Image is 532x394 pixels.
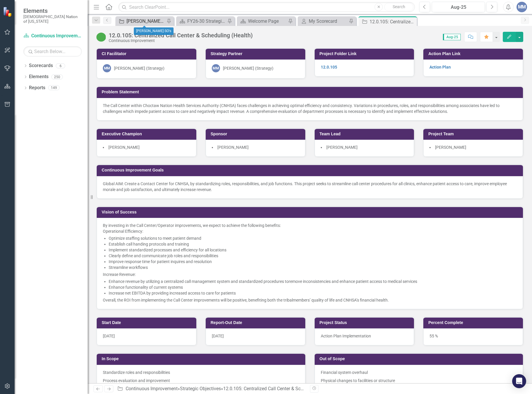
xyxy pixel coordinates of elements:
[109,38,253,43] div: Continuous Improvement
[217,145,249,150] span: [PERSON_NAME]
[109,265,148,270] span: Streamline workflows
[103,298,293,302] span: Overall, the ROI from implementing the Call Center improvements will be positive, benefiting both...
[102,168,520,172] h3: Continuous Improvement Goals
[212,64,220,72] div: MM
[512,374,526,388] div: Open Intercom Messenger
[109,290,517,296] p: ​
[309,17,347,25] div: My Scorecard
[134,27,174,35] div: [PERSON_NAME] SO's
[109,285,183,290] span: Enhance functionality of current systems
[109,253,517,259] p: ​
[102,210,520,214] h3: Vision of Success
[109,265,517,270] p: ​
[320,321,411,325] h3: Project Status
[248,17,287,25] div: Welcome Page
[321,377,517,385] p: Physical changes to facilities or structure​
[223,386,336,391] div: 12.0.105: Centralized Call Center & Scheduling (Health)
[103,64,111,72] div: MM
[320,52,411,56] h3: Project Folder Link
[102,52,193,56] h3: CI Facilitator
[320,357,520,361] h3: Out of Scope
[370,18,415,25] div: 12.0.105: Centralized Call Center & Scheduling (Health)
[223,65,273,71] div: [PERSON_NAME] (Strategy)
[109,259,212,264] span: Improve response time for patient inquires and resolution
[51,74,63,79] div: 250
[238,17,287,25] a: Welcome Page
[23,46,82,57] input: Search Below...
[211,52,302,56] h3: Strategy Partner
[109,248,226,252] span: Implement standardized processes and efficiency for all locations
[180,386,221,391] a: Strategic Objectives
[109,259,517,265] p: ​
[432,2,485,12] button: Aug-25
[117,386,305,392] div: » »
[109,279,517,284] p: ​
[96,32,106,42] img: CI Action Plan Approved/In Progress
[435,145,466,150] span: [PERSON_NAME]
[103,181,517,192] p: Global AIM: Create a Contact Center for CNHSA, by standardizing roles, responsibilities, and job ...
[109,241,517,247] p: ​
[443,34,461,40] span: Aug-25
[428,52,520,56] h3: Action Plan Link
[321,334,371,338] span: Action Plan Implementation
[126,17,165,25] div: [PERSON_NAME] SO's
[102,321,193,325] h3: Start Date
[384,3,413,11] button: Search
[103,228,517,234] p: ​
[23,14,82,24] small: [DEMOGRAPHIC_DATA] Nation of [US_STATE]
[126,386,178,391] a: Continuous Improvement
[178,17,226,25] a: FY26-30 Strategic Plan
[109,236,201,241] span: Optimize staffing solutions to meet patient demand
[109,279,289,284] span: Enhance revenue by utilizing a centralized call management system and standardized procedures to
[109,32,253,38] div: 12.0.105: Centralized Call Center & Scheduling (Health)
[103,272,136,277] span: Increase Revenue:
[320,132,411,136] h3: Team Lead
[3,7,13,17] img: ClearPoint Strategy
[29,85,45,91] a: Reports
[423,328,523,345] div: 55 %
[299,17,347,25] a: My Scorecard
[321,370,517,377] p: Financial system overhaul​
[393,4,405,9] span: Search
[211,132,302,136] h3: Sponsor
[321,65,337,69] a: 12.0.105
[102,90,520,94] h3: Problem Statement
[56,63,65,68] div: 6
[187,17,226,25] div: FY26-30 Strategic Plan
[103,377,299,385] p: Process evaluation and improvement​
[102,357,302,361] h3: In Scope
[211,321,302,325] h3: Report-Out Date
[517,2,527,12] button: MM
[103,334,115,338] span: [DATE]
[109,235,517,241] p: ​
[103,223,281,228] span: By investing in the Call Center/Operator improvements, we expect to achieve the following benefits:
[109,253,218,258] span: Clearly define and communicate job roles and responsibilities
[48,85,60,90] div: 149
[212,334,224,338] span: [DATE]
[114,65,164,71] div: [PERSON_NAME] (Strategy)
[102,132,193,136] h3: Executive Champion
[289,279,417,284] span: remove inconsistencies and enhance patient access to medical services
[326,145,358,150] span: [PERSON_NAME]
[23,33,82,39] a: Continuous Improvement
[103,370,299,377] p: Standardize roles and responsibilities​
[117,17,165,25] a: [PERSON_NAME] SO's
[103,229,143,234] span: Operational Efficiency:
[29,73,48,80] a: Elements
[428,321,520,325] h3: Percent Complete
[429,65,451,69] a: Action Plan
[109,242,189,246] span: Establish call handing protocols and training
[103,272,517,277] p: ​
[103,103,517,114] p: The Call Center within Choctaw Nation Health Services Authority (CNHSA) faces challenges in achie...
[108,145,140,150] span: [PERSON_NAME]
[109,291,236,295] span: Increase net EBITDA by providing increased access to care for patients
[293,298,389,302] span: members’ quality of life and CNHSA’s financial health.
[434,4,483,11] div: Aug-25
[103,223,517,228] p: ​
[118,2,415,12] input: Search ClearPoint...
[109,247,517,253] p: ​
[29,62,53,69] a: Scorecards
[428,132,520,136] h3: Project Team
[109,284,517,290] p: ​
